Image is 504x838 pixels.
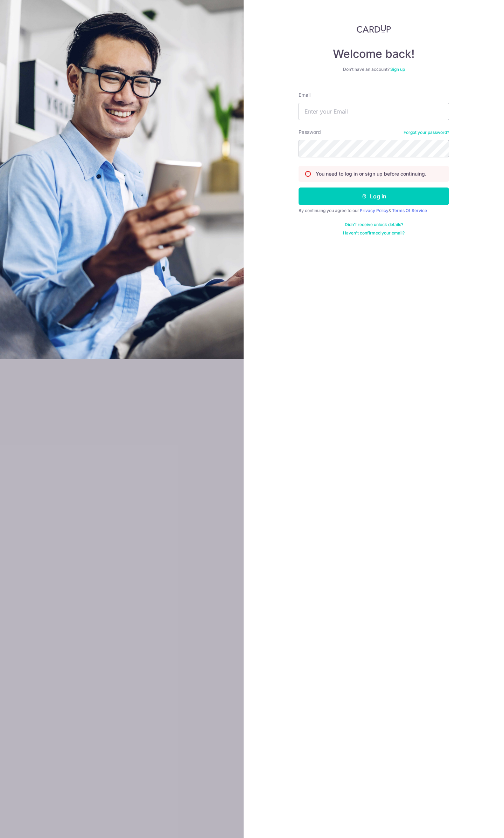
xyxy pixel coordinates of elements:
a: Forgot your password? [404,130,449,135]
a: Terms Of Service [392,208,427,213]
a: Privacy Policy [360,208,388,213]
a: Haven't confirmed your email? [343,230,405,236]
button: Log in [299,188,449,205]
div: Don’t have an account? [299,67,449,72]
input: Enter your Email [299,103,449,120]
p: You need to log in or sign up before continuing. [316,170,426,177]
img: CardUp Logo [357,25,391,33]
a: Didn't receive unlock details? [345,222,403,227]
label: Email [299,91,310,98]
div: By continuing you agree to our & [299,208,449,213]
label: Password [299,129,321,136]
h4: Welcome back! [299,47,449,61]
a: Sign up [390,67,405,72]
